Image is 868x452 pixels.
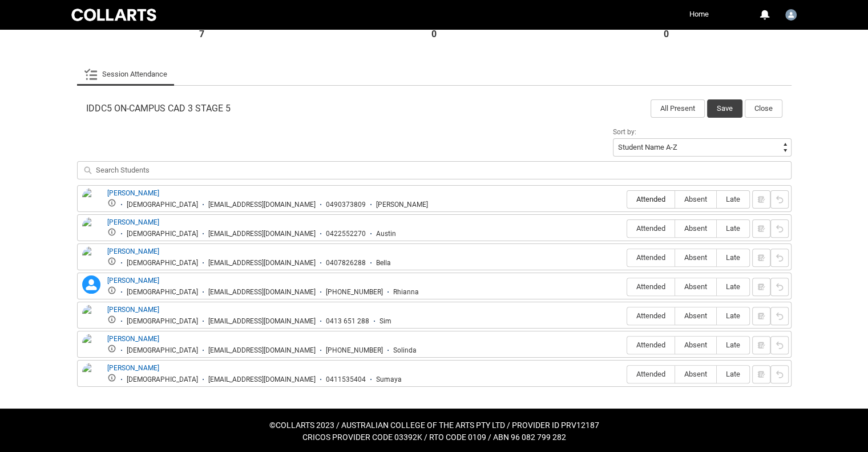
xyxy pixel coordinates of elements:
button: Reset [770,307,789,325]
div: [EMAIL_ADDRESS][DOMAIN_NAME] [208,375,316,384]
a: Home [687,6,712,23]
span: Late [717,282,749,291]
span: Absent [675,370,716,378]
button: Reset [770,219,789,238]
input: Search Students [77,161,792,179]
span: IDDC5 ON-CAMPUS CAD 3 STAGE 5 [86,103,231,114]
div: Sumaya [376,375,402,384]
div: Austin [376,230,396,238]
a: [PERSON_NAME] [107,306,159,314]
a: [PERSON_NAME] [107,247,159,255]
lightning-icon: Rhianna Somerville [82,275,100,294]
div: [DEMOGRAPHIC_DATA] [127,375,198,384]
span: Absent [675,253,716,262]
button: Close [745,99,782,118]
div: [DEMOGRAPHIC_DATA] [127,346,198,355]
div: [PHONE_NUMBER] [326,346,383,355]
div: [EMAIL_ADDRESS][DOMAIN_NAME] [208,201,316,209]
button: Reset [770,190,789,209]
div: Sim [380,317,391,326]
button: Save [707,99,742,118]
div: Bella [376,259,391,267]
img: Solinda Tom [82,334,100,359]
div: [DEMOGRAPHIC_DATA] [127,259,198,267]
div: [EMAIL_ADDRESS][DOMAIN_NAME] [208,288,316,297]
img: Sumaya Abdirahman [82,363,100,388]
span: Sort by: [613,128,636,136]
button: Reset [770,249,789,267]
strong: 0 [431,29,437,40]
span: Absent [675,341,716,349]
div: 0411535404 [326,375,366,384]
div: [DEMOGRAPHIC_DATA] [127,230,198,238]
a: [PERSON_NAME] [107,189,159,197]
img: Faculty.jshand [785,9,797,21]
span: Late [717,370,749,378]
div: [DEMOGRAPHIC_DATA] [127,201,198,209]
button: Reset [770,336,789,354]
button: Reset [770,278,789,296]
div: [EMAIL_ADDRESS][DOMAIN_NAME] [208,259,316,267]
span: Absent [675,195,716,203]
a: [PERSON_NAME] [107,335,159,343]
span: Late [717,224,749,233]
div: 0490373809 [326,201,366,209]
img: Ann Nabu [82,188,100,213]
button: User Profile Faculty.jshand [782,5,800,23]
div: [DEMOGRAPHIC_DATA] [127,288,198,297]
div: [EMAIL_ADDRESS][DOMAIN_NAME] [208,346,316,355]
span: Late [717,311,749,320]
div: [DEMOGRAPHIC_DATA] [127,317,198,326]
button: All Present [651,99,705,118]
div: [EMAIL_ADDRESS][DOMAIN_NAME] [208,317,316,326]
button: Reset [770,365,789,383]
div: 0413 651 288 [326,317,369,326]
span: Attended [627,195,675,203]
a: Session Attendance [84,63,167,86]
span: Attended [627,370,675,378]
span: Absent [675,311,716,320]
span: Absent [675,282,716,291]
div: Solinda [393,346,417,355]
div: [PHONE_NUMBER] [326,288,383,297]
strong: 7 [199,29,204,40]
img: Simeon Curcio [82,305,100,330]
span: Absent [675,224,716,233]
span: Late [717,253,749,262]
li: Session Attendance [77,63,174,86]
span: Attended [627,341,675,349]
span: Attended [627,224,675,233]
strong: 0 [664,29,669,40]
a: [PERSON_NAME] [107,218,159,226]
div: Rhianna [393,288,419,297]
div: [PERSON_NAME] [376,201,428,209]
img: Bella Fryer [82,246,100,271]
span: Attended [627,253,675,262]
a: [PERSON_NAME] [107,277,159,285]
span: Attended [627,311,675,320]
img: Austin Dickinson [82,217,100,242]
div: 0422552270 [326,230,366,238]
span: Attended [627,282,675,291]
div: [EMAIL_ADDRESS][DOMAIN_NAME] [208,230,316,238]
div: 0407826288 [326,259,366,267]
span: Late [717,195,749,203]
span: Late [717,341,749,349]
a: [PERSON_NAME] [107,364,159,372]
